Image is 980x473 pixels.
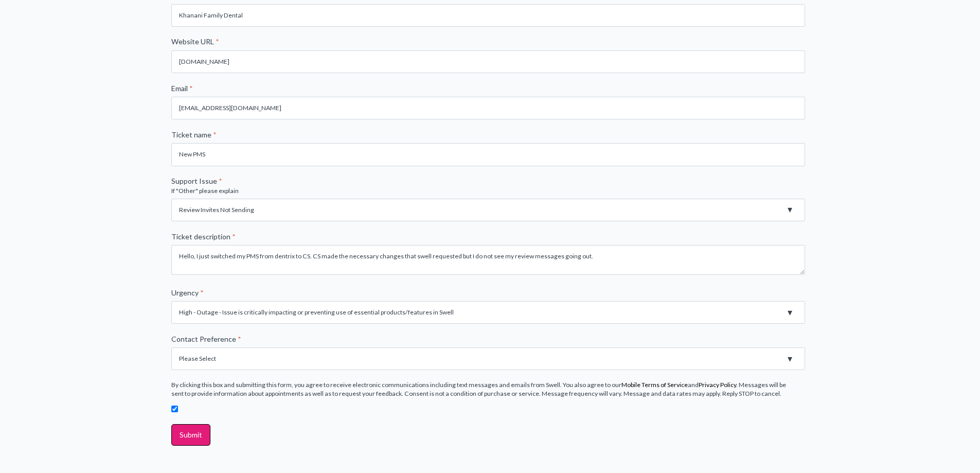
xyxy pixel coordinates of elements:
legend: If "Other" please explain [171,186,809,195]
span: Urgency [171,288,199,297]
span: Ticket description [171,232,230,241]
span: Contact Preference [171,335,236,343]
input: Submit [171,424,210,446]
textarea: Hello, I just switched my PMS from dentrix to CS. CS made the necessary changes that swell reques... [171,245,805,275]
span: Website URL [171,37,214,46]
a: Privacy Policy [699,381,736,389]
legend: By clicking this box and submitting this form, you agree to receive electronic communications inc... [171,380,809,398]
span: Support Issue [171,177,217,185]
a: Mobile Terms of Service [621,381,688,389]
span: Ticket name [171,130,211,139]
span: Email [171,84,188,93]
